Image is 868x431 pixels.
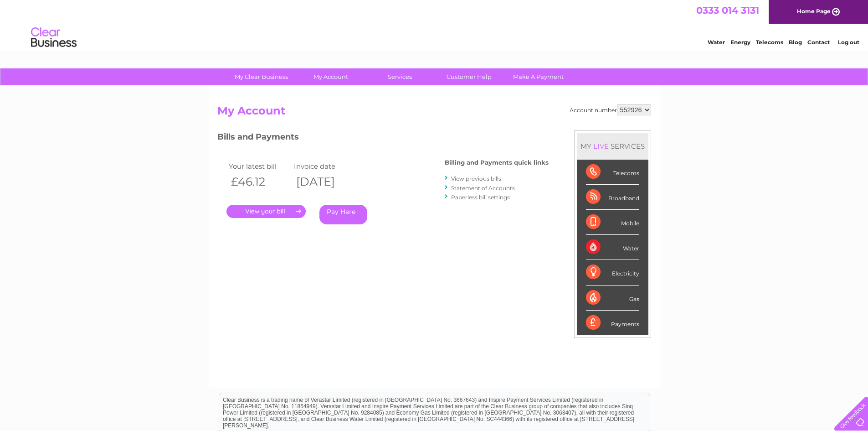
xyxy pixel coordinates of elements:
[570,104,651,115] div: Account number
[217,130,549,146] h3: Bills and Payments
[292,172,357,191] th: [DATE]
[586,286,639,311] div: Gas
[591,142,611,151] div: LIVE
[226,160,292,172] td: Your latest bill
[586,235,639,260] div: Water
[586,311,639,335] div: Payments
[431,68,507,85] a: Customer Help
[838,39,859,46] a: Log out
[789,39,802,46] a: Blog
[292,160,357,172] td: Invoice date
[451,185,515,192] a: Statement of Accounts
[217,104,651,122] h2: My Account
[445,159,549,166] h4: Billing and Payments quick links
[226,172,292,191] th: £46.12
[756,39,783,46] a: Telecoms
[451,194,510,201] a: Paperless bill settings
[696,5,759,16] a: 0333 014 3131
[226,205,306,218] a: .
[577,133,648,159] div: MY SERVICES
[31,24,77,52] img: logo.png
[586,260,639,285] div: Electricity
[708,39,725,46] a: Water
[451,175,501,182] a: View previous bills
[807,39,830,46] a: Contact
[586,210,639,235] div: Mobile
[730,39,750,46] a: Energy
[224,68,299,85] a: My Clear Business
[501,68,576,85] a: Make A Payment
[219,5,650,44] div: Clear Business is a trading name of Verastar Limited (registered in [GEOGRAPHIC_DATA] No. 3667643...
[586,185,639,210] div: Broadband
[293,68,368,85] a: My Account
[586,160,639,185] div: Telecoms
[362,68,437,85] a: Services
[319,205,367,224] a: Pay Here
